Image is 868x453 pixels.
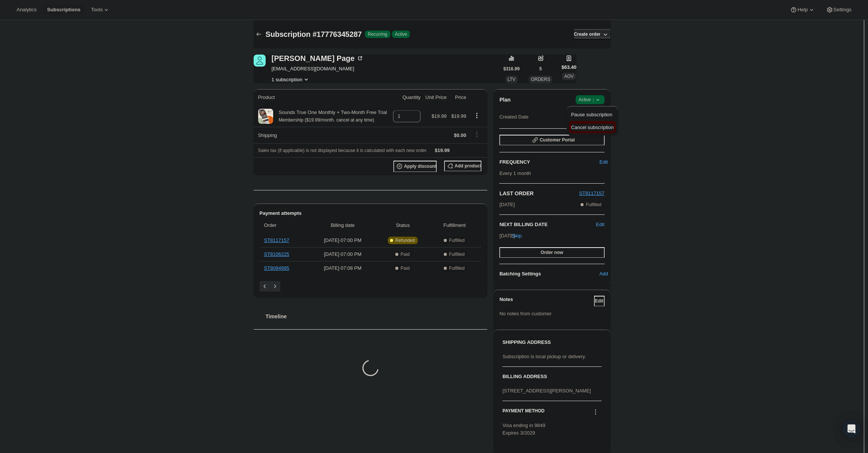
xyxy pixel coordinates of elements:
span: Fulfilled [449,251,464,257]
button: Cancel subscription [569,121,616,133]
button: 5 [535,64,546,74]
button: Apply discount [393,161,437,172]
span: Refunded [395,237,415,243]
span: Settings [833,7,851,13]
div: Open Intercom Messenger [842,420,860,438]
a: ST8094995 [264,265,289,271]
button: Product actions [471,111,483,120]
span: | [593,97,594,103]
th: Shipping [254,127,391,143]
h2: Payment attempts [260,210,482,217]
button: Settings [821,5,856,15]
button: Edit [599,156,609,168]
th: Price [449,89,468,106]
div: [PERSON_NAME] Page [272,55,364,62]
span: [DATE] [499,201,515,208]
span: Created Date [499,113,528,121]
button: ST8117157 [579,190,604,197]
span: Order now [541,249,563,255]
span: Visa ending in 9849 Expires 3/2029 [502,423,545,436]
img: product img [258,109,273,124]
span: ORDERS [531,77,550,82]
button: Edit [596,221,604,228]
span: $19.99 [435,147,450,153]
span: Skip [512,232,522,240]
h2: Timeline [266,313,488,320]
span: Create order [574,31,600,37]
span: Subscription #17776345287 [266,30,362,38]
button: Tools [86,5,115,15]
h6: Batching Settings [499,270,603,278]
button: Customer Portal [499,135,604,145]
span: Tools [91,7,103,13]
span: Subscriptions [47,7,80,13]
span: Edit [595,298,603,304]
span: Paid [401,251,410,257]
span: $0.00 [454,132,466,138]
button: Shipping actions [471,130,483,138]
button: Add [599,268,609,280]
span: [DATE] · 07:00 PM [312,251,374,258]
span: Analytics [17,7,36,13]
h3: PAYMENT METHOD [502,408,544,418]
button: Analytics [12,5,41,15]
span: [DATE] · [499,233,518,239]
span: Recurring [368,31,387,37]
span: Add product [455,163,481,169]
h3: Notes [499,296,594,306]
h3: BILLING ADDRESS [502,373,601,380]
span: [STREET_ADDRESS][PERSON_NAME] [502,388,591,394]
span: $316.99 [504,66,520,72]
th: Quantity [391,89,423,106]
span: Billing date [312,222,374,229]
span: Fulfilled [586,202,601,208]
button: Skip [512,230,522,242]
span: [DATE] · 07:00 PM [312,237,374,244]
button: Add product [444,161,481,171]
a: ST8106225 [264,251,289,257]
button: Help [785,5,820,15]
span: AOV [564,74,573,79]
span: Sales tax (if applicable) is not displayed because it is calculated with each new order. [258,148,428,153]
span: [DATE] · 07:08 PM [312,265,374,272]
small: Membership ($19.99/month. cancel at any time) [279,117,374,123]
button: $316.99 [504,64,520,74]
span: 5 [539,66,542,72]
a: ST8117157 [264,237,289,243]
th: Unit Price [423,89,449,106]
span: Maureen Page [254,55,266,67]
button: Create order [574,29,600,40]
h3: SHIPPING ADDRESS [502,339,601,346]
span: [EMAIL_ADDRESS][DOMAIN_NAME] [272,65,364,73]
span: Status [378,222,428,229]
button: Subscriptions [42,5,85,15]
span: $19.99 [451,113,466,119]
span: $63.40 [561,64,576,71]
span: Fulfilled [449,237,464,243]
button: Pause subscription [569,108,616,120]
th: Order [260,217,310,234]
h2: Plan [499,96,511,103]
span: Add [599,270,608,278]
span: Customer Portal [540,137,575,143]
h2: LAST ORDER [499,190,579,197]
span: Active [579,96,602,103]
span: Pause subscription [571,112,612,117]
h2: NEXT BILLING DATE [499,221,596,228]
span: Paid [401,265,410,271]
span: Apply discount [404,163,437,169]
span: Fulfilled [449,265,464,271]
span: Active [395,31,407,37]
span: Help [797,7,808,13]
button: Edit [594,296,605,306]
span: $19.99 [432,113,447,119]
span: LTV [508,77,516,82]
nav: Pagination [260,281,482,292]
span: Every 1 month [499,170,531,176]
button: Order now [499,247,604,258]
div: Sounds True One Monthly + Two-Month Free Trial [273,109,387,124]
span: Subscription is local pickup or delivery. [502,354,586,359]
button: Product actions [272,76,310,83]
span: No notes from customer [499,311,552,316]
